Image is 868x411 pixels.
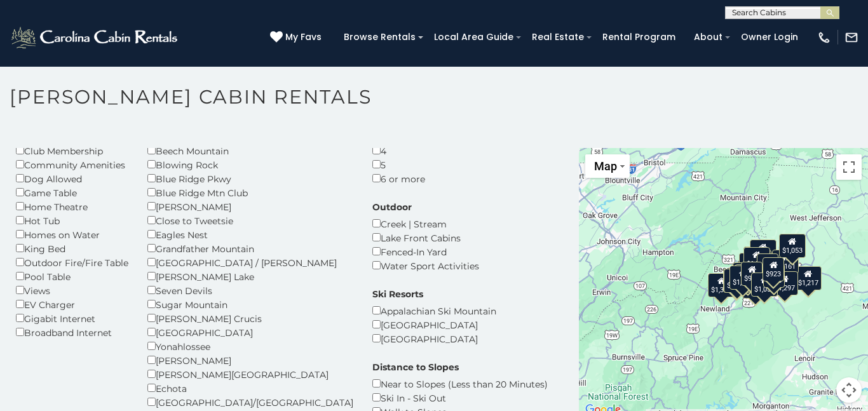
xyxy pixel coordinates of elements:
div: Homes on Water [16,227,128,241]
div: $878 [764,263,785,287]
div: $1,436 [738,260,764,284]
div: Outdoor Fire/Fire Table [16,255,128,269]
div: Blue Ridge Mtn Club [147,185,353,199]
label: Outdoor [372,201,412,213]
div: $1,058 [752,272,778,296]
div: $1,126 [724,268,750,292]
div: EV Charger [16,297,128,311]
div: [GEOGRAPHIC_DATA] [147,325,353,339]
div: [GEOGRAPHIC_DATA] [372,332,496,346]
div: $1,308 [750,239,776,263]
a: About [688,27,729,47]
button: Map camera controls [836,377,862,403]
div: Water Sport Activities [372,259,479,273]
div: [PERSON_NAME] [147,199,353,213]
a: Local Area Guide [428,27,520,47]
div: 4 [372,144,463,158]
a: Real Estate [526,27,590,47]
button: Toggle fullscreen view [836,154,862,180]
img: phone-regular-white.png [817,30,831,44]
div: Echota [147,381,353,395]
div: $923 [763,257,785,281]
div: $1,161 [773,249,799,273]
img: White-1-2.png [10,25,181,50]
div: $1,547 [743,246,770,271]
span: Map [594,159,617,173]
img: mail-regular-white.png [844,30,858,44]
div: Dog Allowed [16,172,128,185]
div: [GEOGRAPHIC_DATA] [372,318,496,332]
div: Seven Devils [147,283,353,297]
div: Pool Table [16,269,128,283]
div: 5 [372,158,463,172]
div: Community Amenities [16,158,128,172]
div: [PERSON_NAME] [147,353,353,367]
div: [PERSON_NAME][GEOGRAPHIC_DATA] [147,367,353,381]
div: 6 or more [372,172,463,185]
a: Owner Login [735,27,804,47]
div: $1,217 [795,266,822,290]
div: Fenced-In Yard [372,245,479,259]
div: Appalachian Ski Mountain [372,304,496,318]
div: Close to Tweetsie [147,213,353,227]
div: Blowing Rock [147,158,353,172]
a: My Favs [270,30,325,44]
div: Hot Tub [16,213,128,227]
label: Ski Resorts [372,288,423,300]
div: Eagles Nest [147,227,353,241]
a: Browse Rentals [337,27,422,47]
div: Views [16,283,128,297]
div: Grandfather Mountain [147,241,353,255]
div: $940 [757,253,778,278]
div: $1,053 [779,234,806,258]
div: Broadband Internet [16,325,128,339]
div: Beech Mountain [147,144,353,158]
div: Yonahlossee [147,339,353,353]
div: [GEOGRAPHIC_DATA] / [PERSON_NAME] [147,255,353,269]
div: Blue Ridge Pkwy [147,172,353,185]
div: Lake Front Cabins [372,231,479,245]
span: My Favs [285,30,322,44]
label: Distance to Slopes [372,361,459,374]
div: $1,256 [742,274,769,298]
div: Creek | Stream [372,217,479,231]
div: Game Table [16,185,128,199]
button: Change map style [585,154,630,178]
div: $1,211 [730,265,757,289]
div: $1,335 [708,273,735,297]
div: Ski In - Ski Out [372,391,548,405]
div: $963 [742,261,763,285]
div: $1,297 [771,271,798,295]
div: Gigabit Internet [16,311,128,325]
div: [PERSON_NAME] Crucis [147,311,353,325]
div: Home Theatre [16,199,128,213]
div: [GEOGRAPHIC_DATA]/[GEOGRAPHIC_DATA] [147,395,353,409]
div: [PERSON_NAME] Lake [147,269,353,283]
div: Club Membership [16,144,128,158]
div: Sugar Mountain [147,297,353,311]
div: Near to Slopes (Less than 20 Minutes) [372,377,548,391]
div: $1,544 [724,269,750,293]
div: King Bed [16,241,128,255]
a: Rental Program [596,27,682,47]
